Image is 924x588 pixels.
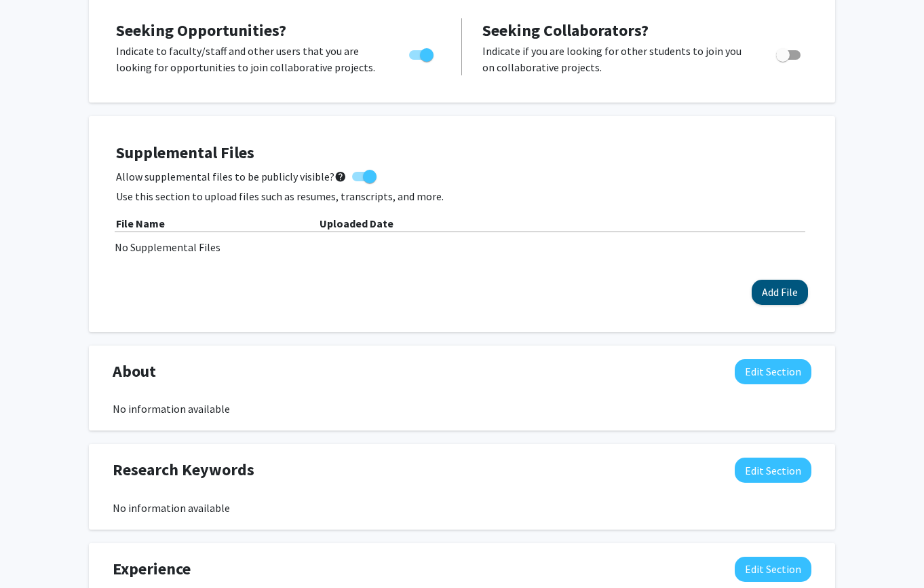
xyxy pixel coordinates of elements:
span: Seeking Opportunities? [116,20,286,41]
button: Edit About [735,359,811,384]
p: Indicate if you are looking for other students to join you on collaborative projects. [482,43,750,75]
span: Experience [113,557,191,581]
span: About [113,359,156,384]
h4: Supplemental Files [116,143,808,163]
b: Uploaded Date [320,217,393,230]
div: No Supplemental Files [115,239,809,255]
span: Seeking Collaborators? [482,20,649,41]
iframe: Chat [10,527,58,578]
span: Research Keywords [113,458,254,482]
button: Add File [752,280,808,305]
div: No information available [113,401,811,417]
span: Allow supplemental files to be publicly visible? [116,168,347,185]
div: Toggle [404,43,441,63]
button: Edit Research Keywords [735,458,811,483]
p: Use this section to upload files such as resumes, transcripts, and more. [116,188,808,204]
button: Edit Experience [735,557,811,582]
b: File Name [116,217,165,230]
div: Toggle [771,43,808,63]
div: No information available [113,500,811,516]
p: Indicate to faculty/staff and other users that you are looking for opportunities to join collabor... [116,43,383,75]
mat-icon: help [334,168,347,185]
